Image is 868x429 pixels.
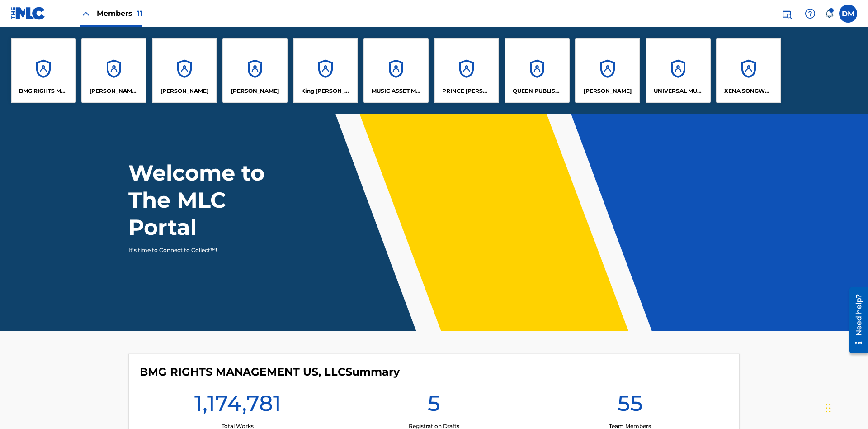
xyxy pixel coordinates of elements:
p: UNIVERSAL MUSIC PUB GROUP [654,87,703,95]
div: Help [801,5,819,23]
a: AccountsKing [PERSON_NAME] [293,38,358,103]
h1: Welcome to The MLC Portal [128,159,297,241]
p: ELVIS COSTELLO [160,87,208,95]
a: Public Search [778,5,796,23]
p: King McTesterson [301,87,350,95]
iframe: Resource Center [843,284,868,358]
h1: 5 [428,390,440,422]
a: AccountsMUSIC ASSET MANAGEMENT (MAM) [363,38,429,103]
a: AccountsXENA SONGWRITER [716,38,781,103]
img: MLC Logo [11,7,46,20]
a: AccountsUNIVERSAL MUSIC PUB GROUP [646,38,711,103]
div: Notifications [825,9,834,18]
p: QUEEN PUBLISHA [513,87,562,95]
img: help [805,8,816,19]
div: User Menu [839,5,857,23]
a: Accounts[PERSON_NAME] [575,38,640,103]
iframe: Chat Widget [823,386,868,429]
img: search [781,8,792,19]
p: XENA SONGWRITER [724,87,774,95]
img: Close [80,8,91,19]
h4: BMG RIGHTS MANAGEMENT US, LLC [140,365,400,379]
div: Drag [826,395,831,422]
p: PRINCE MCTESTERSON [442,87,491,95]
a: Accounts[PERSON_NAME] [222,38,288,103]
span: 11 [137,9,142,18]
p: It's time to Connect to Collect™! [128,246,285,254]
h1: 55 [618,390,643,422]
p: CLEO SONGWRITER [90,87,139,95]
span: Members [97,8,142,19]
a: AccountsBMG RIGHTS MANAGEMENT US, LLC [11,38,76,103]
a: AccountsQUEEN PUBLISHA [505,38,570,103]
a: Accounts[PERSON_NAME] SONGWRITER [81,38,146,103]
a: AccountsPRINCE [PERSON_NAME] [434,38,499,103]
h1: 1,174,781 [194,390,281,422]
p: RONALD MCTESTERSON [584,87,632,95]
p: EYAMA MCSINGER [231,87,279,95]
p: BMG RIGHTS MANAGEMENT US, LLC [19,87,68,95]
a: Accounts[PERSON_NAME] [152,38,217,103]
p: MUSIC ASSET MANAGEMENT (MAM) [372,87,421,95]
